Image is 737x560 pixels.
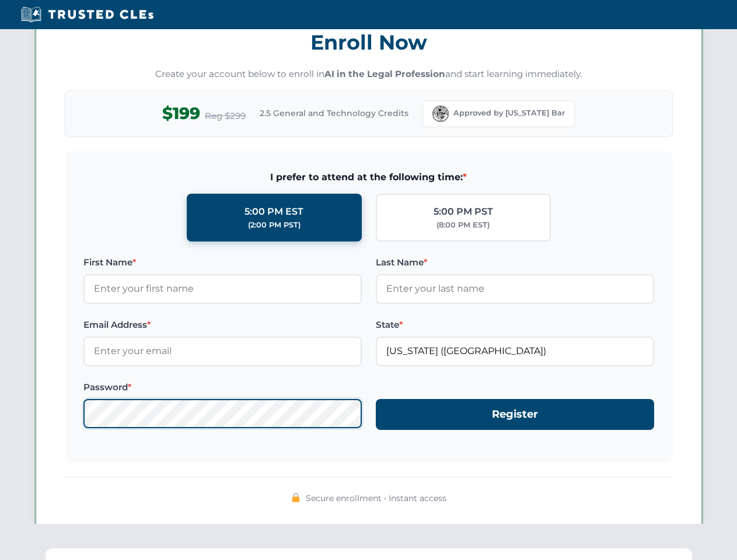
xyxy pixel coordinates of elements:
[376,274,654,303] input: Enter your last name
[18,6,157,23] img: Trusted CLEs
[376,399,654,430] button: Register
[83,318,362,332] label: Email Address
[205,109,246,123] span: Reg $299
[83,337,362,366] input: Enter your email
[65,24,673,61] h3: Enroll Now
[83,380,362,394] label: Password
[453,107,565,119] span: Approved by [US_STATE] Bar
[260,107,408,120] span: 2.5 General and Technology Credits
[436,219,490,231] div: (8:00 PM EST)
[248,219,301,231] div: (2:00 PM PST)
[162,100,200,127] span: $199
[376,256,654,269] label: Last Name
[83,274,362,303] input: Enter your first name
[306,492,446,505] span: Secure enrollment • Instant access
[244,204,303,219] div: 5:00 PM EST
[65,68,673,81] p: Create your account below to enroll in and start learning immediately.
[83,170,654,185] span: I prefer to attend at the following time:
[432,106,449,122] img: Florida Bar
[376,337,654,366] input: Florida (FL)
[291,493,301,502] img: 🔒
[376,318,654,332] label: State
[434,204,493,219] div: 5:00 PM PST
[324,68,445,79] strong: AI in the Legal Profession
[83,256,362,269] label: First Name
